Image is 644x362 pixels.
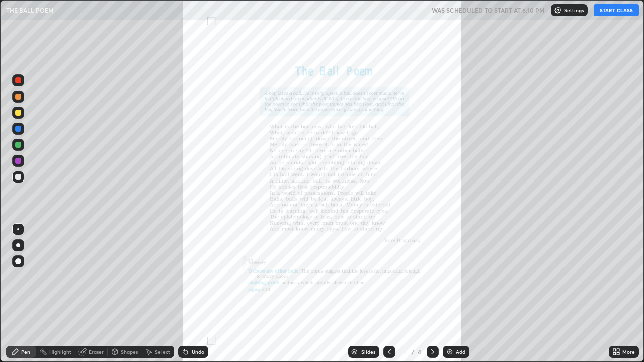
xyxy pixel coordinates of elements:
div: Slides [361,349,375,354]
div: 4 [417,347,423,356]
h5: WAS SCHEDULED TO START AT 6:10 PM [432,6,545,15]
div: Highlight [49,349,71,354]
img: class-settings-icons [554,6,562,14]
p: Settings [564,8,584,13]
p: THE BALL POEM [6,6,54,14]
button: START CLASS [594,4,639,16]
div: Pen [21,349,30,354]
div: / [412,349,415,355]
div: Undo [192,349,204,354]
div: Eraser [89,349,104,354]
img: add-slide-button [446,348,454,356]
div: Select [155,349,170,354]
div: More [622,349,635,354]
div: 3 [399,349,410,355]
div: Add [456,349,465,354]
div: Shapes [121,349,138,354]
